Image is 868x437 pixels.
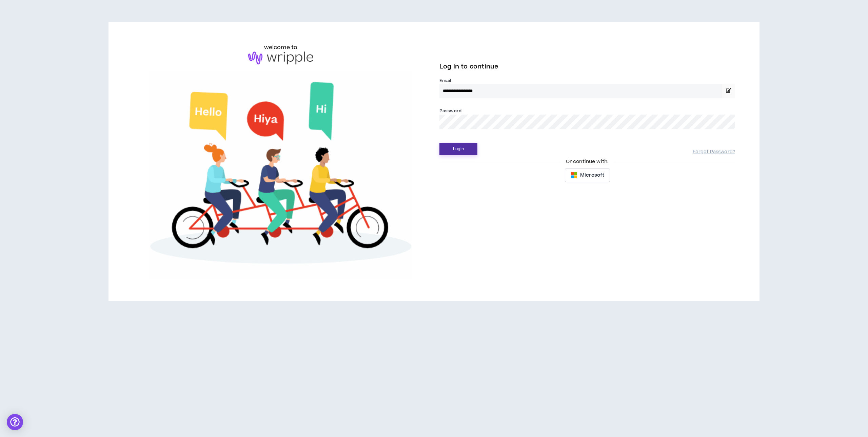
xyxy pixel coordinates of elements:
[133,71,429,279] img: Welcome to Wripple
[693,149,735,155] a: Forgot Password?
[439,62,498,71] span: Log in to continue
[7,414,23,430] div: Open Intercom Messenger
[264,43,298,52] h6: welcome to
[561,158,613,165] span: Or continue with:
[439,143,477,155] button: Login
[439,78,735,84] label: Email
[580,172,604,179] span: Microsoft
[439,108,461,114] label: Password
[565,168,610,182] button: Microsoft
[248,52,313,64] img: logo-brand.png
